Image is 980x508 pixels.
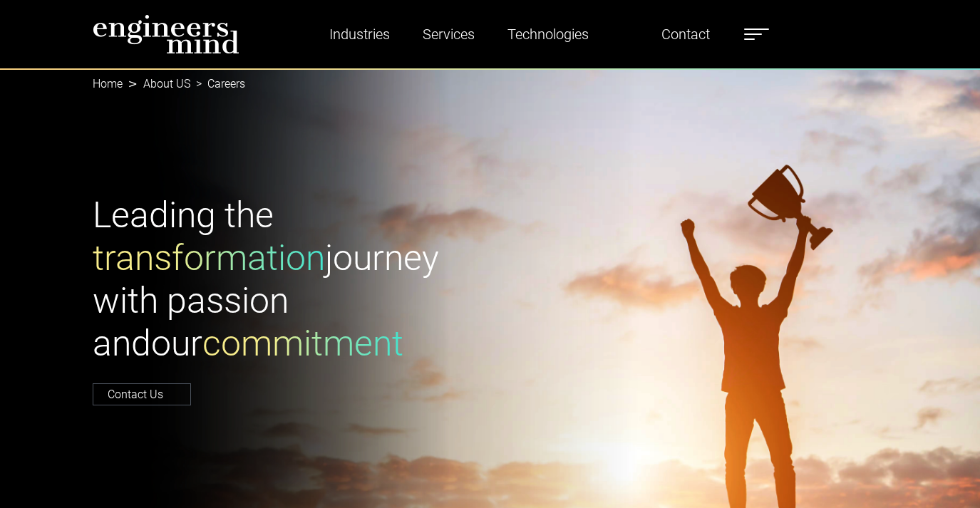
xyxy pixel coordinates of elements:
[93,77,123,90] a: Home
[93,14,239,54] img: logo
[417,18,480,51] a: Services
[202,323,403,364] span: commitment
[190,76,245,93] li: Careers
[324,18,396,51] a: Industries
[93,237,325,279] span: transformation
[143,77,190,90] a: About US
[93,194,482,365] h1: Leading the journey with passion and our
[656,18,716,51] a: Contact
[93,383,191,405] a: Contact Us
[93,68,888,100] nav: breadcrumb
[502,18,594,51] a: Technologies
